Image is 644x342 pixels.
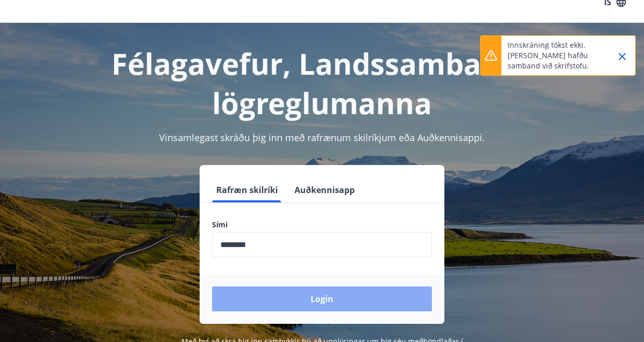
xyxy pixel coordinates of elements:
[212,177,282,202] button: Rafræn skilríki
[508,40,599,71] p: Innskráning tókst ekki. [PERSON_NAME] hafðu samband við skrifstofu.
[613,48,631,65] button: Close
[290,177,359,202] button: Auðkennisapp
[12,44,632,122] h1: Félagavefur, Landssambands lögreglumanna
[159,131,485,144] span: Vinsamlegast skráðu þig inn með rafrænum skilríkjum eða Auðkennisappi.
[212,286,432,311] button: Login
[212,220,432,230] label: Sími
